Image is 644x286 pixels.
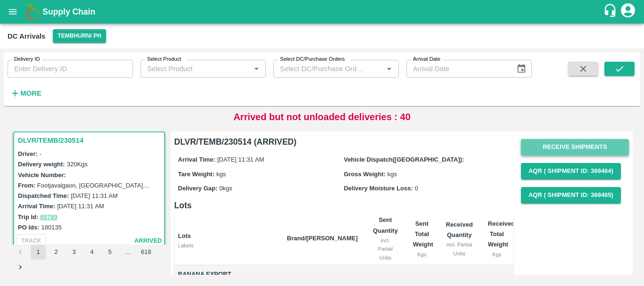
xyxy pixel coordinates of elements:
b: Brand/[PERSON_NAME] [287,235,358,242]
div: incl. Partial Units [446,240,473,258]
button: AQR ( Shipment Id: 369465) [521,187,621,204]
span: kgs [388,171,397,178]
button: Select DC [53,29,106,43]
button: AQR ( Shipment Id: 369464) [521,163,621,180]
button: open drawer [2,1,24,23]
button: Go to page 2 [49,245,64,260]
nav: pagination navigation [11,245,167,275]
label: Dispatched Time: [18,192,69,199]
label: Select Product [147,56,181,63]
button: Go to page 3 [66,245,82,260]
button: Go to page 618 [138,245,154,260]
span: - [40,150,41,157]
button: More [8,85,44,101]
div: Labels [178,241,280,250]
label: From: [18,182,35,189]
label: Delivery ID [14,56,40,63]
a: Supply Chain [42,5,603,18]
h6: Lots [174,199,513,212]
h6: DLVR/TEMB/230514 (ARRIVED) [174,135,513,148]
div: … [120,248,135,257]
span: [DATE] 11:31 AM [217,156,264,163]
p: Arrived but not unloaded deliveries : 40 [233,110,411,124]
b: Received Total Weight [488,220,515,248]
h3: DLVR/TEMB/230514 [18,134,163,147]
b: Sent Total Weight [413,220,433,248]
label: Footjavalgaon, [GEOGRAPHIC_DATA], [GEOGRAPHIC_DATA], [GEOGRAPHIC_DATA], [GEOGRAPHIC_DATA] [37,181,345,189]
input: Enter Delivery ID [8,60,133,78]
label: [DATE] 11:31 AM [57,203,104,210]
div: customer-support [603,3,619,20]
div: account of current user [619,2,636,22]
div: incl. Partial Units [373,236,398,262]
span: 0 [415,185,418,192]
label: Delivery weight: [18,161,65,168]
label: PO Ids: [18,224,40,231]
label: Select DC/Purchase Orders [280,56,345,63]
input: Arrival Date [406,60,509,78]
b: Supply Chain [42,7,95,16]
label: Vehicle Dispatch([GEOGRAPHIC_DATA]): [344,156,464,163]
strong: More [20,90,41,97]
label: Driver: [18,150,38,157]
button: Go to page 5 [102,245,117,260]
label: Trip Id: [18,213,38,221]
a: 89789 [40,213,57,221]
b: Received Quantity [446,221,473,238]
label: 180135 [41,224,62,231]
button: Open [250,63,263,75]
label: 320 Kgs [67,161,88,168]
label: Tare Weight: [178,171,215,178]
button: page 1 [31,245,46,260]
label: Arrival Time: [18,203,55,210]
div: Kgs [413,250,431,259]
span: 0 kgs [219,185,232,192]
label: [DATE] 11:31 AM [71,192,117,199]
span: Banana Export [178,269,280,280]
label: Delivery Gap: [178,185,218,192]
span: kgs [216,171,226,178]
label: Gross Weight: [344,171,386,178]
span: arrived [134,236,162,246]
button: Open [383,63,395,75]
input: Select DC/Purchase Orders [276,63,368,75]
input: Select Product [143,63,248,75]
img: logo [24,2,42,21]
div: DC Arrivals [8,30,45,42]
b: Sent Quantity [373,216,398,234]
div: Kgs [488,250,506,259]
button: Go to page 4 [84,245,99,260]
b: Lots [178,232,191,239]
label: Delivery Moisture Loss: [344,185,413,192]
label: Vehicle Number: [18,172,66,179]
label: Arrival Date [413,56,440,63]
button: Receive Shipments [521,139,629,155]
button: Choose date [512,60,530,78]
button: Go to next page [13,260,28,275]
label: Arrival Time: [178,156,215,163]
